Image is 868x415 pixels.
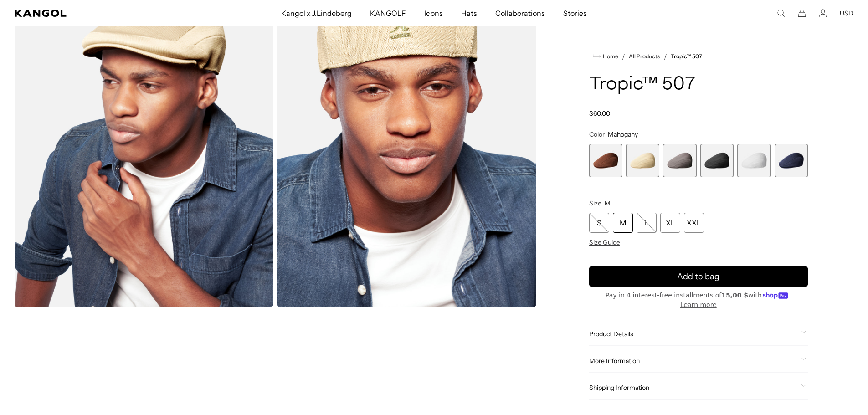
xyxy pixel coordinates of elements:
[777,9,785,17] summary: Search here
[677,271,719,283] span: Add to bag
[798,9,806,17] button: Cart
[589,357,797,365] span: More Information
[626,144,659,177] div: 2 of 6
[593,52,618,61] a: Home
[819,9,827,17] a: Account
[663,144,696,177] div: 3 of 6
[613,213,633,233] div: M
[589,51,808,62] nav: breadcrumbs
[660,51,667,62] li: /
[589,213,609,233] div: S
[589,144,622,177] div: 1 of 6
[589,238,620,246] span: Size Guide
[605,199,611,207] span: M
[589,266,808,287] button: Add to bag
[663,144,696,177] label: Charcoal
[737,144,770,177] div: 5 of 6
[589,330,797,338] span: Product Details
[589,384,797,392] span: Shipping Information
[589,109,610,118] span: $60.00
[626,144,659,177] label: Beige
[737,144,770,177] label: White
[618,51,625,62] li: /
[684,213,704,233] div: XXL
[660,213,680,233] div: XL
[589,130,605,138] span: Color
[775,144,808,177] label: Navy
[700,144,734,177] label: Black
[700,144,734,177] div: 4 of 6
[589,75,808,95] h1: Tropic™ 507
[15,10,186,17] a: Kangol
[775,144,808,177] div: 6 of 6
[589,199,601,207] span: Size
[840,9,853,17] button: USD
[601,53,618,60] span: Home
[637,213,657,233] div: L
[629,53,660,60] a: All Products
[608,130,638,138] span: Mahogany
[589,144,622,177] label: Mahogany
[671,53,702,60] a: Tropic™ 507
